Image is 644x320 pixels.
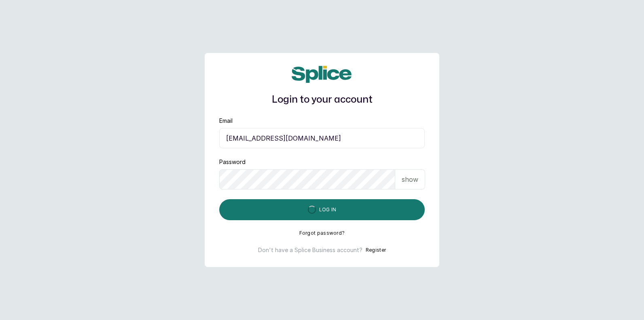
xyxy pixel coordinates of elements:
[258,246,362,254] p: Don't have a Splice Business account?
[366,246,386,254] button: Register
[219,199,425,220] button: Log in
[299,230,345,236] button: Forgot password?
[219,158,246,166] label: Password
[219,93,425,107] h1: Login to your account
[402,175,418,184] p: show
[219,117,233,125] label: Email
[219,128,425,148] input: email@acme.com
